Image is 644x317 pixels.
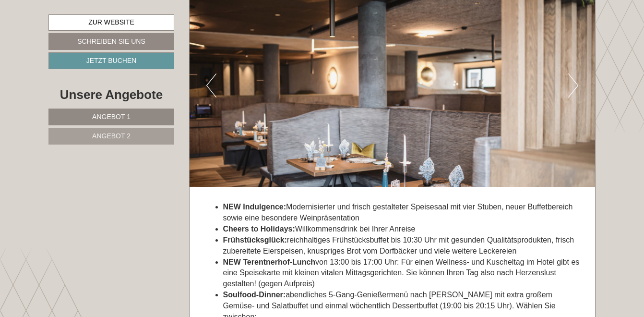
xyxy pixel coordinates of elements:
[223,225,295,233] strong: Cheers to Holidays:
[48,86,174,104] div: Unsere Angebote
[92,132,131,140] span: Angebot 2
[223,291,286,299] strong: Soulfood-Dinner:
[223,203,573,222] span: Modernisierter und frisch gestalteter Speisesaal mit vier Stuben, neuer Buffetbereich sowie eine ...
[48,14,174,31] a: Zur Website
[568,73,578,98] button: Next
[92,113,131,121] span: Angebot 1
[223,203,286,211] span: NEW Indulgence:
[223,236,574,255] span: reichhaltiges Frühstücksbuffet bis 10:30 Uhr mit gesunden Qualitätsprodukten, frisch zubereitete ...
[223,236,287,244] strong: Frühstücksglück:
[223,258,580,288] span: von 13:00 bis 17:00 Uhr: Für einen Wellness- und Kuscheltag im Hotel gibt es eine Speisekarte mit...
[206,73,216,98] button: Previous
[48,33,174,50] a: Schreiben Sie uns
[223,225,416,233] span: Willkommensdrink bei Ihrer Anreise
[48,52,174,69] a: Jetzt buchen
[223,258,316,266] strong: NEW Terentnerhof-Lunch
